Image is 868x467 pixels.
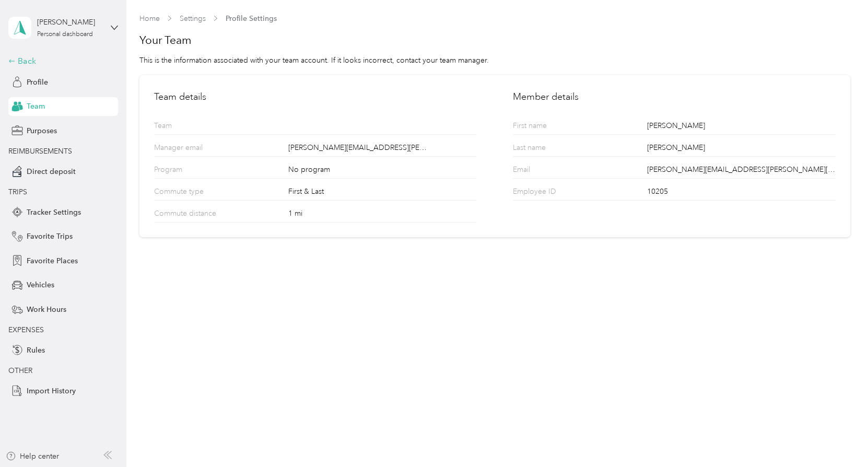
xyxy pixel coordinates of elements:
[8,147,72,156] span: REIMBURSEMENTS
[288,186,476,200] div: First & Last
[288,208,476,222] div: 1 mi
[154,90,476,104] h2: Team details
[37,31,93,38] div: Personal dashboard
[154,186,234,200] p: Commute type
[154,142,234,156] p: Manager email
[139,55,850,66] div: This is the information associated with your team account. If it looks incorrect, contact your te...
[513,186,593,200] p: Employee ID
[8,366,32,375] span: OTHER
[647,120,835,134] div: [PERSON_NAME]
[139,33,850,48] h1: Your Team
[226,13,277,24] span: Profile Settings
[810,408,868,467] iframe: Everlance-gr Chat Button Frame
[513,164,593,178] p: Email
[139,14,160,23] a: Home
[27,304,66,315] span: Work Hours
[27,345,45,356] span: Rules
[6,451,59,462] button: Help center
[513,142,593,156] p: Last name
[27,101,45,112] span: Team
[27,207,81,218] span: Tracker Settings
[513,120,593,134] p: First name
[8,55,113,67] div: Back
[27,77,48,88] span: Profile
[27,231,73,242] span: Favorite Trips
[154,120,234,134] p: Team
[27,125,57,136] span: Purposes
[180,14,206,23] a: Settings
[37,17,102,28] div: [PERSON_NAME]
[647,186,835,200] div: 10205
[27,386,76,396] span: Import History
[27,255,78,266] span: Favorite Places
[8,188,27,196] span: TRIPS
[154,164,234,178] p: Program
[27,279,54,290] span: Vehicles
[27,166,76,177] span: Direct deposit
[288,142,429,153] span: [PERSON_NAME][EMAIL_ADDRESS][PERSON_NAME][DOMAIN_NAME]
[647,164,835,178] div: [PERSON_NAME][EMAIL_ADDRESS][PERSON_NAME][DOMAIN_NAME]
[154,208,234,222] p: Commute distance
[288,164,476,178] div: No program
[647,142,835,156] div: [PERSON_NAME]
[8,325,44,334] span: EXPENSES
[513,90,835,104] h2: Member details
